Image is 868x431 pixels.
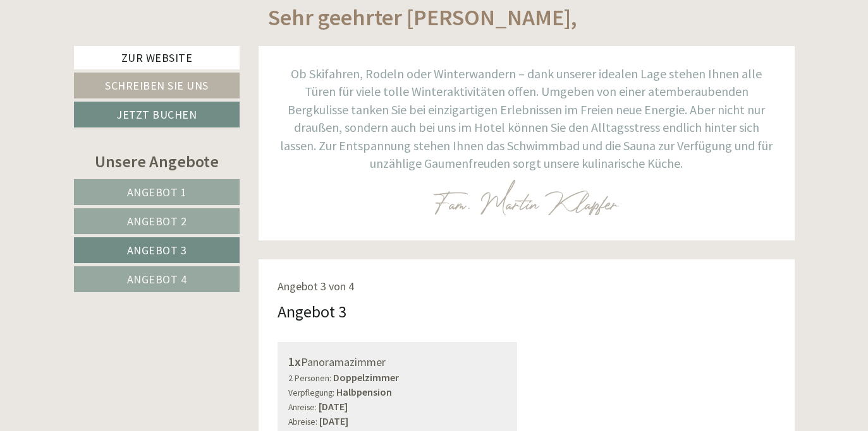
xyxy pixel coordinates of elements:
div: Inso Sonnenheim [19,37,195,47]
div: Panoramazimmer [288,353,506,371]
small: 2 Personen: [288,373,331,384]
span: Angebot 3 von 4 [278,279,354,293]
a: Schreiben Sie uns [74,73,240,98]
div: [DATE] [226,9,272,31]
small: Verpflegung: [288,387,334,398]
b: [DATE] [319,400,348,413]
span: Angebot 3 [127,243,187,257]
b: 1x [288,353,301,369]
span: Ob Skifahren, Rodeln oder Winterwandern – dank unserer idealen Lage stehen Ihnen alle Türen für v... [280,66,773,172]
small: 18:40 [19,61,195,70]
span: Angebot 4 [127,272,187,286]
div: Unsere Angebote [74,150,240,173]
small: Abreise: [288,416,317,427]
b: Halbpension [336,386,392,398]
b: Doppelzimmer [333,371,399,384]
span: Angebot 1 [127,185,187,199]
div: Guten Tag, wie können wir Ihnen helfen? [9,34,201,73]
button: Senden [417,329,498,355]
a: Jetzt buchen [74,102,240,127]
a: Zur Website [74,46,240,70]
span: Angebot 2 [127,214,187,228]
img: image [433,179,620,215]
b: [DATE] [319,415,348,427]
small: Anreise: [288,402,317,413]
div: Angebot 3 [278,300,346,323]
h1: Sehr geehrter [PERSON_NAME], [268,5,577,30]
